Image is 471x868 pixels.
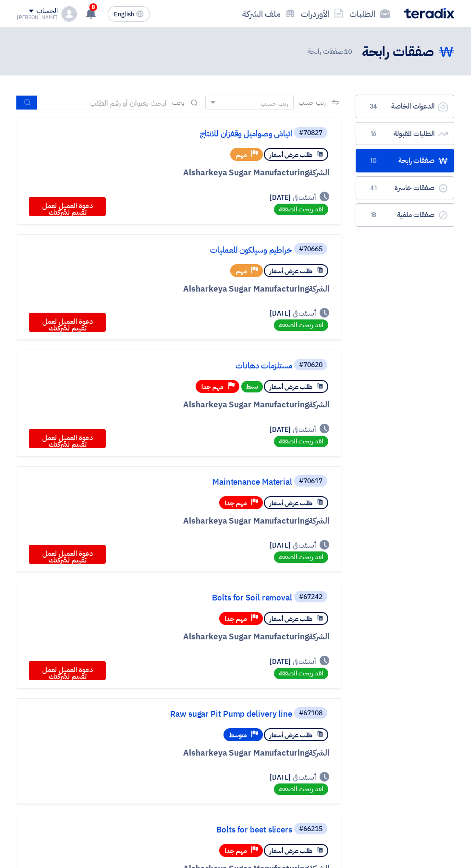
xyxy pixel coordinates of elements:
[368,102,379,111] span: 34
[29,747,329,759] div: Alsharkeya Sugar Manufacturing
[270,425,329,435] div: [DATE]
[236,150,247,159] span: مهم
[108,6,150,22] button: English
[293,540,316,550] span: أنشئت في
[368,183,379,193] span: 41
[100,710,292,719] a: Raw sugar Pit Pump delivery line
[172,98,185,108] span: بحث
[299,826,322,832] div: #66215
[308,46,354,57] span: صفقات رابحة
[29,429,106,448] button: دعوة العميل لعمل تقييم لشركتك
[309,283,329,295] span: الشركة
[270,846,312,856] span: طلب عرض أسعار
[274,436,328,447] div: لقد ربحت الصفقة
[299,246,322,253] div: #70665
[344,46,352,57] span: 10
[293,308,316,318] span: أنشئت في
[356,95,454,118] a: الدعوات الخاصة34
[274,204,328,215] div: لقد ربحت الصفقة
[29,167,329,179] div: Alsharkeya Sugar Manufacturing
[270,150,312,159] span: طلب عرض أسعار
[114,11,134,18] span: English
[309,515,329,527] span: الشركة
[299,130,322,136] div: #70827
[274,783,328,795] div: لقد ربحت الصفقة
[299,594,322,600] div: #67242
[89,3,97,11] span: 8
[270,193,329,203] div: [DATE]
[309,399,329,411] span: الشركة
[299,478,322,485] div: #70617
[270,540,329,550] div: [DATE]
[100,826,292,834] a: Bolts for beet slicers
[299,710,322,717] div: #67108
[293,657,316,667] span: أنشئت في
[356,203,454,227] a: صفقات ملغية18
[29,515,329,527] div: Alsharkeya Sugar Manufacturing
[100,246,292,255] a: خراطيم وسيلكون للعمليات
[368,210,379,220] span: 18
[236,267,247,276] span: مهم
[274,668,328,679] div: لقد ربحت الصفقة
[260,98,288,109] div: رتب حسب
[17,15,58,20] div: [PERSON_NAME]
[29,661,106,680] button: دعوة العميل لعمل تقييم لشركتك
[37,96,172,110] input: ابحث بعنوان أو رقم الطلب
[293,193,316,203] span: أنشئت في
[29,631,329,643] div: Alsharkeya Sugar Manufacturing
[299,362,322,368] div: #70620
[201,382,223,391] span: مهم جدا
[225,499,247,508] span: مهم جدا
[270,267,312,276] span: طلب عرض أسعار
[225,846,247,856] span: مهم جدا
[309,167,329,179] span: الشركة
[270,308,329,318] div: [DATE]
[270,657,329,667] div: [DATE]
[298,2,347,25] a: الأوردرات
[368,129,379,139] span: 16
[29,197,106,216] button: دعوة العميل لعمل تقييم لشركتك
[309,631,329,643] span: الشركة
[274,551,328,563] div: لقد ربحت الصفقة
[270,614,312,623] span: طلب عرض أسعار
[309,747,329,759] span: الشركة
[368,156,379,166] span: 10
[356,122,454,146] a: الطلبات المقبولة16
[241,381,263,392] span: نشط
[29,399,329,411] div: Alsharkeya Sugar Manufacturing
[270,499,312,508] span: طلب عرض أسعار
[29,545,106,564] button: دعوة العميل لعمل تقييم لشركتك
[225,614,247,623] span: مهم جدا
[37,7,57,15] div: الحساب
[100,594,292,602] a: Bolts for Soil removal
[270,772,329,782] div: [DATE]
[347,2,393,25] a: الطلبات
[239,2,298,25] a: ملف الشركة
[100,478,292,487] a: Maintenance Material
[270,731,312,740] span: طلب عرض أسعار
[404,8,454,19] img: Teradix logo
[293,425,316,435] span: أنشئت في
[293,772,316,782] span: أنشئت في
[100,362,292,370] a: مستلزمات دهانات
[270,382,312,391] span: طلب عرض أسعار
[356,176,454,200] a: صفقات خاسرة41
[29,283,329,295] div: Alsharkeya Sugar Manufacturing
[100,130,292,138] a: اتياش وصواميل وقفزان للانتاج
[229,731,247,740] span: متوسط
[29,313,106,332] button: دعوة العميل لعمل تقييم لشركتك
[62,6,77,22] img: profile_test.png
[362,43,434,61] h2: صفقات رابحة
[298,98,326,108] span: رتب حسب
[356,149,454,172] a: صفقات رابحة10
[274,319,328,331] div: لقد ربحت الصفقة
